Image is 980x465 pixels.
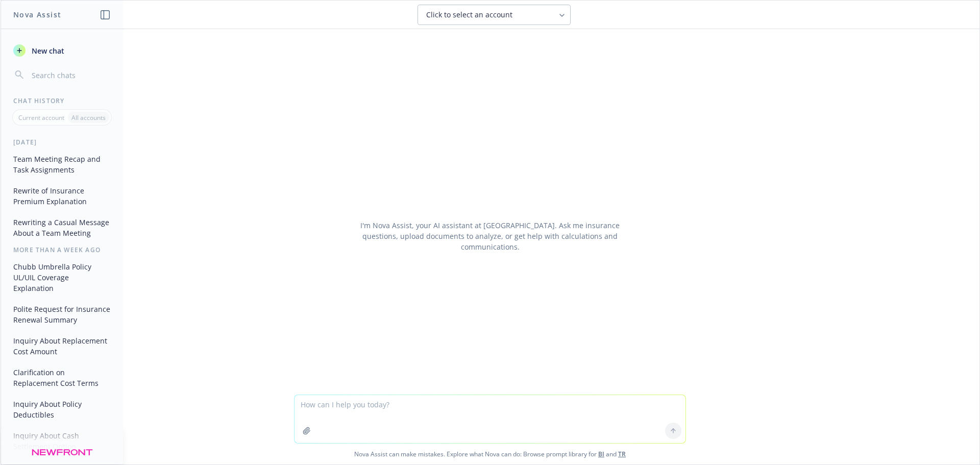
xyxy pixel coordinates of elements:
[9,151,115,178] button: Team Meeting Recap and Task Assignments
[598,450,604,458] a: BI
[13,9,61,20] h1: Nova Assist
[346,220,633,252] div: I'm Nova Assist, your AI assistant at [GEOGRAPHIC_DATA]. Ask me insurance questions, upload docum...
[9,427,115,455] button: Inquiry About Cash Settlement Option
[1,246,123,254] div: More than a week ago
[9,258,115,297] button: Chubb Umbrella Policy UL/UIL Coverage Explanation
[418,5,571,25] button: Click to select an account
[5,444,975,464] span: Nova Assist can make mistakes. Explore what Nova can do: Browse prompt library for and
[30,45,64,56] span: New chat
[1,96,123,105] div: Chat History
[9,214,115,241] button: Rewriting a Casual Message About a Team Meeting
[9,396,115,423] button: Inquiry About Policy Deductibles
[18,113,64,122] p: Current account
[426,10,512,20] span: Click to select an account
[30,68,111,82] input: Search chats
[9,364,115,391] button: Clarification on Replacement Cost Terms
[71,113,106,122] p: All accounts
[9,182,115,210] button: Rewrite of Insurance Premium Explanation
[618,450,626,458] a: TR
[1,138,123,146] div: [DATE]
[9,332,115,360] button: Inquiry About Replacement Cost Amount
[9,41,115,60] button: New chat
[9,301,115,328] button: Polite Request for Insurance Renewal Summary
